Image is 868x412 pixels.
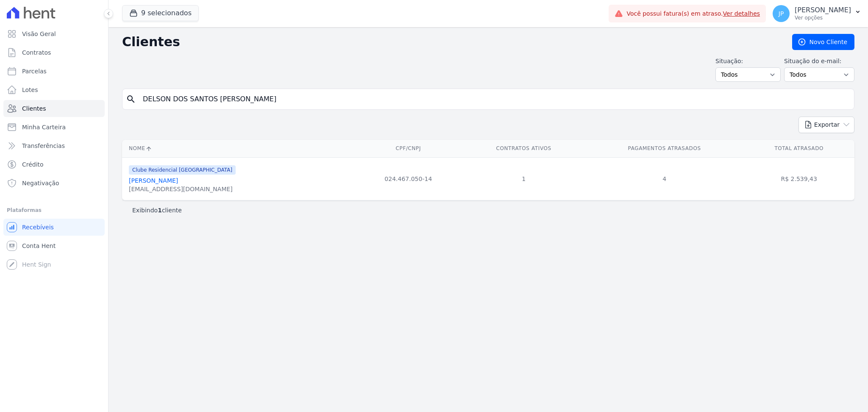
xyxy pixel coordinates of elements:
[22,104,46,113] span: Clientes
[126,94,136,104] i: search
[158,207,162,214] b: 1
[743,140,854,157] th: Total Atrasado
[585,140,744,157] th: Pagamentos Atrasados
[3,119,105,136] a: Minha Carteira
[22,142,65,150] span: Transferências
[784,57,854,66] label: Situação do e-mail:
[723,10,760,17] a: Ver detalhes
[354,157,462,200] td: 024.467.050-14
[22,86,38,94] span: Lotes
[3,63,105,80] a: Parcelas
[129,165,236,175] span: Clube Residencial [GEOGRAPHIC_DATA]
[22,123,66,131] span: Minha Carteira
[3,44,105,61] a: Contratos
[795,6,851,14] p: [PERSON_NAME]
[122,34,779,50] h2: Clientes
[798,117,854,133] button: Exportar
[129,185,236,193] div: [EMAIL_ADDRESS][DOMAIN_NAME]
[7,205,101,215] div: Plataformas
[462,157,585,200] td: 1
[22,242,56,250] span: Conta Hent
[22,160,44,169] span: Crédito
[22,67,47,75] span: Parcelas
[585,157,744,200] td: 4
[795,14,851,21] p: Ver opções
[122,5,199,21] button: 9 selecionados
[122,140,354,157] th: Nome
[138,91,851,108] input: Buscar por nome, CPF ou e-mail
[22,223,54,231] span: Recebíveis
[3,237,105,254] a: Conta Hent
[3,175,105,192] a: Negativação
[626,9,760,18] span: Você possui fatura(s) em atraso.
[3,100,105,117] a: Clientes
[22,48,51,57] span: Contratos
[743,157,854,200] td: R$ 2.539,43
[3,81,105,98] a: Lotes
[3,25,105,42] a: Visão Geral
[462,140,585,157] th: Contratos Ativos
[22,179,59,187] span: Negativação
[715,57,781,66] label: Situação:
[792,34,854,50] a: Novo Cliente
[132,206,182,214] p: Exibindo cliente
[766,2,868,25] button: JP [PERSON_NAME] Ver opções
[3,219,105,236] a: Recebíveis
[3,137,105,154] a: Transferências
[22,30,56,38] span: Visão Geral
[129,177,178,184] a: [PERSON_NAME]
[354,140,462,157] th: CPF/CNPJ
[779,11,784,17] span: JP
[3,156,105,173] a: Crédito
